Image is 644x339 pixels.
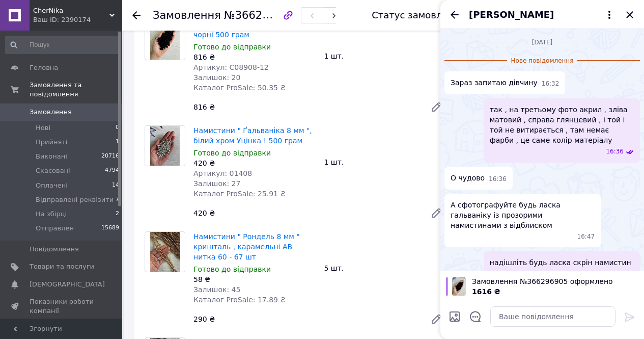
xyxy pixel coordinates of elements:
[193,52,316,62] div: 816 ₴
[193,190,286,198] span: Каталог ProSale: 25.91 ₴
[542,80,559,88] span: 16:32 15.09.2025
[320,155,451,169] div: 1 шт.
[193,158,316,168] div: 420 ₴
[30,262,94,271] span: Товари та послуги
[36,181,68,190] span: Оплачені
[132,10,141,20] div: Повернутися назад
[449,9,461,21] button: Назад
[36,224,74,233] span: Отправлен
[112,181,119,190] span: 14
[193,169,252,177] span: Артикул: 01408
[36,195,114,204] span: Відправлені реквізити
[189,100,422,114] div: 816 ₴
[30,81,122,99] span: Замовлення та повідомлення
[451,200,595,230] span: А сфотографуйте будь ласка гальваніку із прозорими намистинами з відблиском
[116,210,119,219] span: 2
[30,108,72,117] span: Замовлення
[426,203,446,223] a: Редагувати
[193,296,286,304] span: Каталог ProSale: 17.89 ₴
[472,288,500,296] span: 1616 ₴
[193,232,300,261] a: Намистини " Рондель 8 мм " кришталь , карамельні АВ нитка 60 - 67 шт
[469,8,615,21] button: [PERSON_NAME]
[30,245,79,254] span: Повідомлення
[36,166,70,175] span: Скасовані
[193,179,240,188] span: Залишок: 27
[30,297,94,316] span: Показники роботи компанії
[193,73,240,82] span: Залишок: 20
[507,57,578,65] span: Нове повідомлення
[105,166,119,175] span: 4794
[36,123,50,133] span: Нові
[33,6,109,15] span: CherNika
[193,285,240,294] span: Залишок: 45
[469,310,482,323] button: Відкрити шаблони відповідей
[426,97,446,117] a: Редагувати
[193,274,316,284] div: 58 ₴
[116,138,119,147] span: 1
[489,175,507,184] span: 16:36 15.09.2025
[116,195,119,204] span: 7
[193,265,271,273] span: Готово до відправки
[153,9,221,21] span: Замовлення
[30,280,105,289] span: [DEMOGRAPHIC_DATA]
[150,126,180,166] img: Намистини " Ґальваніка 8 мм ", білий хром Уцінка ! 500 грам
[452,277,466,296] img: 6235397312_w100_h100_businy--barhatnye.jpg
[451,77,538,88] span: Зараз запитаю дівчину
[577,232,595,241] span: 16:47 15.09.2025
[224,9,296,21] span: №366296905
[469,8,554,21] span: [PERSON_NAME]
[193,43,271,51] span: Готово до відправки
[150,20,180,60] img: Намистини " Бархатні " 8 мм, чорні 500 грам
[193,84,286,92] span: Каталог ProSale: 50.35 ₴
[320,49,451,63] div: 1 шт.
[472,276,638,286] span: Замовлення №366296905 оформлено
[101,224,119,233] span: 15689
[193,20,304,39] a: Намистини " Бархатні " 8 мм, чорні 500 грам
[606,147,624,156] span: 16:36 15.09.2025
[490,257,631,268] span: надішліть будь ласка скрін намистин
[116,123,119,133] span: 0
[490,105,634,145] span: так , на третьому фото акрил , зліва матовий , справа глянцевий , і той і той не витирається , та...
[372,10,465,20] div: Статус замовлення
[36,138,67,147] span: Прийняті
[5,36,120,54] input: Пошук
[189,312,422,326] div: 290 ₴
[150,232,180,272] img: Намистини " Рондель 8 мм " кришталь , карамельні АВ нитка 60 - 67 шт
[606,270,624,278] span: 16:48 15.09.2025
[444,37,640,47] div: 15.09.2025
[189,206,422,220] div: 420 ₴
[36,210,67,219] span: На збірці
[193,63,269,71] span: Артикул: С08908-12
[30,63,58,72] span: Головна
[193,149,271,157] span: Готово до відправки
[36,152,67,161] span: Виконані
[193,126,312,145] a: Намистини " Ґальваніка 8 мм ", білий хром Уцінка ! 500 грам
[624,9,636,21] button: Закрити
[451,173,485,184] span: О чудово
[320,261,451,275] div: 5 шт.
[33,15,122,24] div: Ваш ID: 2390174
[101,152,119,161] span: 20716
[528,38,557,47] span: [DATE]
[426,309,446,329] a: Редагувати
